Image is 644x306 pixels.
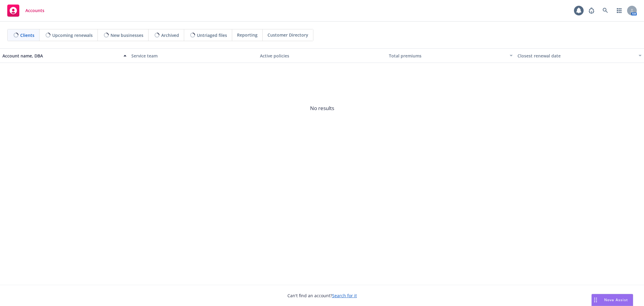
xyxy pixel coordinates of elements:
button: Total premiums [386,48,515,63]
span: New businesses [111,32,143,38]
span: Customer Directory [268,32,308,38]
a: Accounts [5,2,47,19]
span: Untriaged files [197,32,227,38]
span: Can't find an account? [287,292,357,299]
span: Clients [20,32,34,38]
div: Service team [131,53,255,59]
a: Switch app [613,5,625,17]
a: Report a Bug [585,5,598,17]
a: Search for it [332,293,357,298]
button: Nova Assist [591,294,633,306]
div: Active policies [260,53,384,59]
div: Account name, DBA [2,53,120,59]
button: Service team [129,48,258,63]
button: Active policies [258,48,386,63]
span: Accounts [25,8,44,13]
span: Archived [161,32,179,38]
span: Nova Assist [604,297,628,302]
span: Reporting [237,32,258,38]
a: Search [599,5,611,17]
div: Total premiums [389,53,506,59]
button: Closest renewal date [515,48,644,63]
span: Upcoming renewals [52,32,93,38]
div: Drag to move [592,294,599,306]
div: Closest renewal date [517,53,635,59]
